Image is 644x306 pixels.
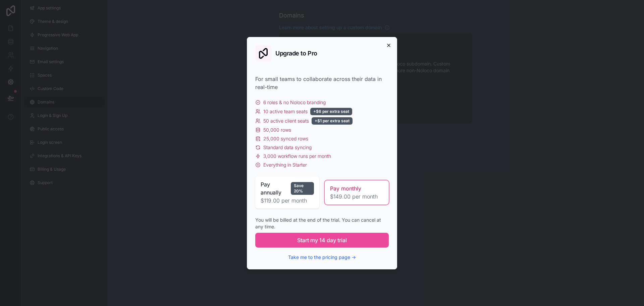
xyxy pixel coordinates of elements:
div: +$6 per extra seat [310,108,352,115]
span: 50,000 rows [263,127,291,133]
span: $119.00 per month [261,196,314,205]
span: $149.00 per month [330,192,383,201]
span: 25,000 synced rows [263,135,308,142]
div: Save 20% [291,182,314,195]
span: 6 roles & no Noloco branding [263,99,326,106]
span: Standard data syncing [263,144,312,151]
span: Pay monthly [330,184,361,192]
div: For small teams to collaborate across their data in real-time [255,75,389,91]
span: 10 active team seats [263,108,308,115]
div: +$1 per extra seat [312,117,353,125]
button: Take me to the pricing page → [288,254,356,261]
span: 3,000 workflow runs per month [263,153,331,160]
h2: Upgrade to Pro [275,50,317,56]
span: Everything in Starter [263,162,307,168]
div: You will be billed at the end of the trial. You can cancel at any time. [255,217,389,230]
button: Start my 14 day trial [255,233,389,248]
span: 50 active client seats [263,118,309,124]
span: Start my 14 day trial [297,236,347,244]
span: Pay annually [261,180,288,196]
